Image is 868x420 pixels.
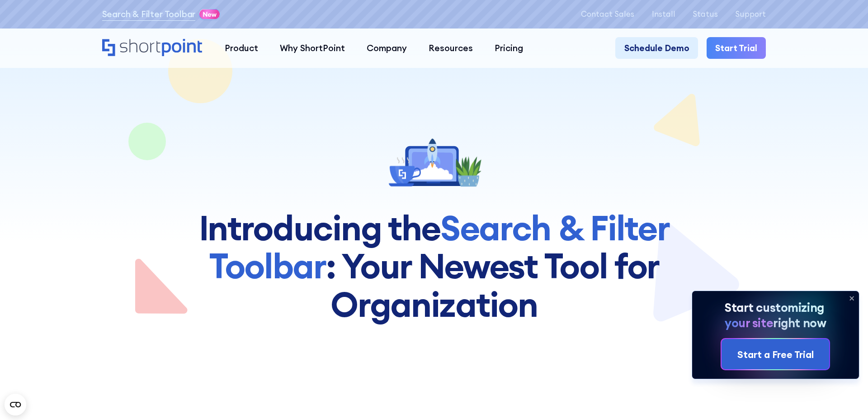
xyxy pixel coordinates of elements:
div: Product [225,42,258,55]
a: Contact Sales [581,10,634,19]
div: Pricing [495,42,523,55]
a: Home [102,39,203,58]
a: Status [693,10,718,19]
iframe: Chat Widget [823,377,868,420]
div: Company [367,42,407,55]
a: Install [652,10,675,19]
button: Open CMP widget [5,394,26,415]
span: Search & Filter Toolbar [209,205,670,288]
a: Pricing [484,37,534,59]
a: Support [735,10,766,19]
a: Start a Free Trial [722,339,829,369]
div: Start a Free Trial [737,347,814,362]
div: Why ShortPoint [280,42,345,55]
a: Resources [418,37,484,59]
h1: Introducing the : Your Newest Too﻿l for Organization [174,209,694,323]
a: Start Trial [707,37,766,59]
a: Schedule Demo [615,37,698,59]
a: Why ShortPoint [269,37,356,59]
div: Resources [429,42,473,55]
a: Search & Filter Toolbar [102,8,196,21]
a: Product [214,37,269,59]
a: Company [356,37,418,59]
